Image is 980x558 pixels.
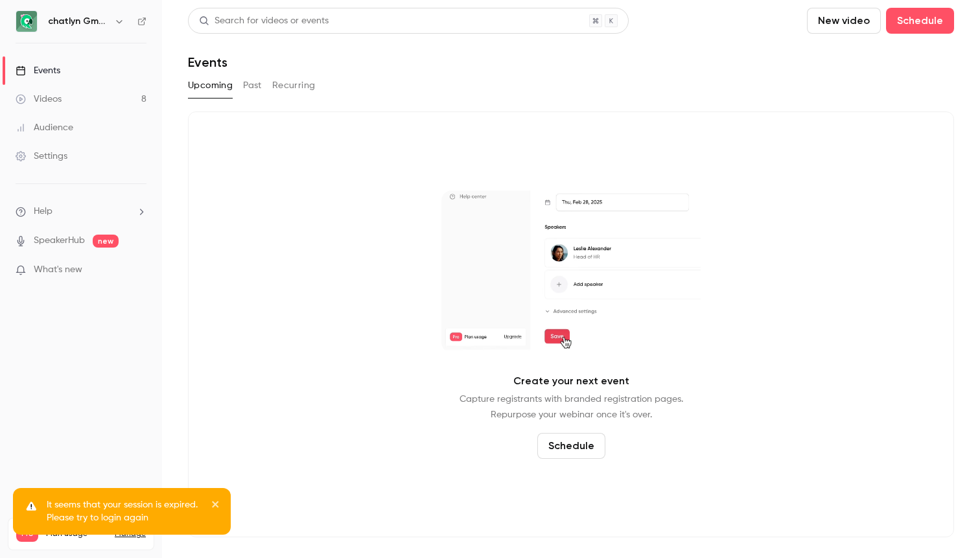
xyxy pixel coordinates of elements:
[188,75,233,96] button: Upcoming
[188,54,227,70] h1: Events
[16,121,73,134] div: Audience
[807,8,881,34] button: New video
[886,8,954,34] button: Schedule
[47,498,202,524] p: It seems that your session is expired. Please try to login again
[93,235,119,248] span: new
[537,433,605,459] button: Schedule
[513,373,629,389] p: Create your next event
[16,150,67,163] div: Settings
[460,391,683,423] p: Capture registrants with branded registration pages. Repurpose your webinar once it's over.
[211,498,220,514] button: close
[131,264,146,276] iframe: Noticeable Trigger
[199,14,329,28] div: Search for videos or events
[34,234,85,248] a: SpeakerHub
[243,75,262,96] button: Past
[34,205,52,218] span: Help
[272,75,316,96] button: Recurring
[48,15,109,28] h6: chatlyn GmbH
[16,64,60,77] div: Events
[16,93,62,106] div: Videos
[16,11,37,32] img: chatlyn GmbH
[34,263,82,277] span: What's new
[16,205,146,218] li: help-dropdown-opener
